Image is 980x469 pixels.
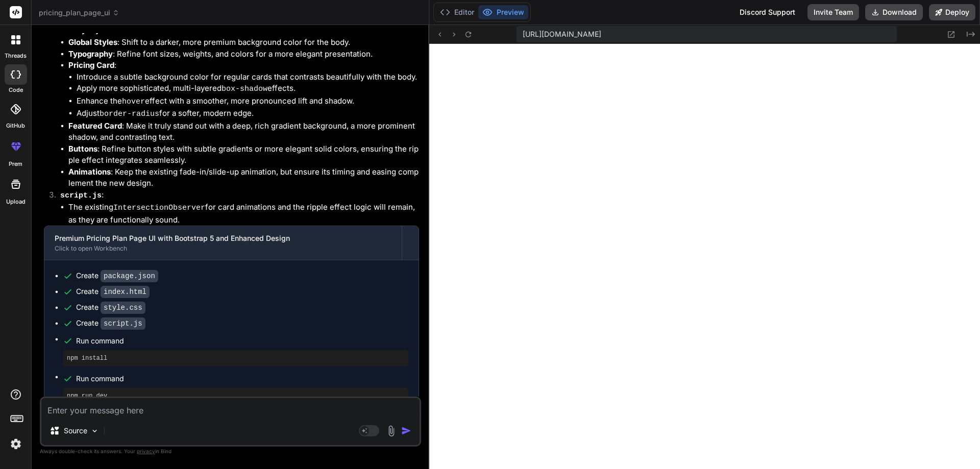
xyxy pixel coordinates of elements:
[68,60,419,120] li: :
[865,4,923,20] button: Download
[86,27,128,35] code: style.css
[523,29,601,39] span: [URL][DOMAIN_NAME]
[76,270,158,281] div: Create
[55,233,391,243] div: Premium Pricing Plan Page UI with Bootstrap 5 and Enhanced Design
[436,5,478,19] button: Editor
[68,60,114,70] strong: Pricing Card
[68,37,419,48] li: : Shift to a darker, more premium background color for the body.
[64,426,87,436] p: Source
[68,121,122,131] strong: Featured Card
[101,302,145,314] code: style.css
[385,425,397,437] img: attachment
[52,189,419,226] li: :
[68,167,111,177] strong: Animations
[222,85,267,93] code: box-shadow
[478,5,528,19] button: Preview
[68,49,113,59] strong: Typography
[101,270,158,282] code: package.json
[68,143,419,166] li: : Refine button styles with subtle gradients or more elegant solid colors, ensuring the ripple ef...
[401,426,411,436] img: icon
[76,374,408,384] span: Run command
[68,37,117,47] strong: Global Styles
[67,392,404,400] pre: npm run dev
[90,427,99,435] img: Pick Models
[5,52,27,60] label: threads
[77,83,419,95] li: Apply more sophisticated, multi-layered effects.
[100,110,159,118] code: border-radius
[9,86,23,94] label: code
[68,202,419,226] li: The existing for card animations and the ripple effect logic will remain, as they are functionall...
[101,286,150,298] code: index.html
[77,71,419,83] li: Introduce a subtle background color for regular cards that contrasts beautifully with the body.
[77,108,419,120] li: Adjust for a softer, modern edge.
[733,4,801,20] div: Discord Support
[807,4,859,20] button: Invite Team
[122,97,145,106] code: hover
[67,354,404,362] pre: npm install
[6,121,25,130] label: GitHub
[137,448,155,454] span: privacy
[44,226,402,260] button: Premium Pricing Plan Page UI with Bootstrap 5 and Enhanced DesignClick to open Workbench
[6,198,26,206] label: Upload
[113,204,205,212] code: IntersectionObserver
[68,166,419,189] li: : Keep the existing fade-in/slide-up animation, but ensure its timing and easing complement the n...
[39,8,119,18] span: pricing_plan_page_ui
[68,144,97,154] strong: Buttons
[40,447,421,456] p: Always double-check its answers. Your in Bind
[76,336,408,346] span: Run command
[7,435,24,453] img: settings
[68,48,419,60] li: : Refine font sizes, weights, and colors for a more elegant presentation.
[55,244,391,253] div: Click to open Workbench
[929,4,975,20] button: Deploy
[9,160,22,168] label: prem
[60,191,102,200] code: script.js
[76,286,150,297] div: Create
[76,302,145,313] div: Create
[68,120,419,143] li: : Make it truly stand out with a deep, rich gradient background, a more prominent shadow, and con...
[52,24,419,189] li: :
[76,318,145,329] div: Create
[77,95,419,108] li: Enhance the effect with a smoother, more pronounced lift and shadow.
[101,317,145,330] code: script.js
[60,25,128,35] strong: Modify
